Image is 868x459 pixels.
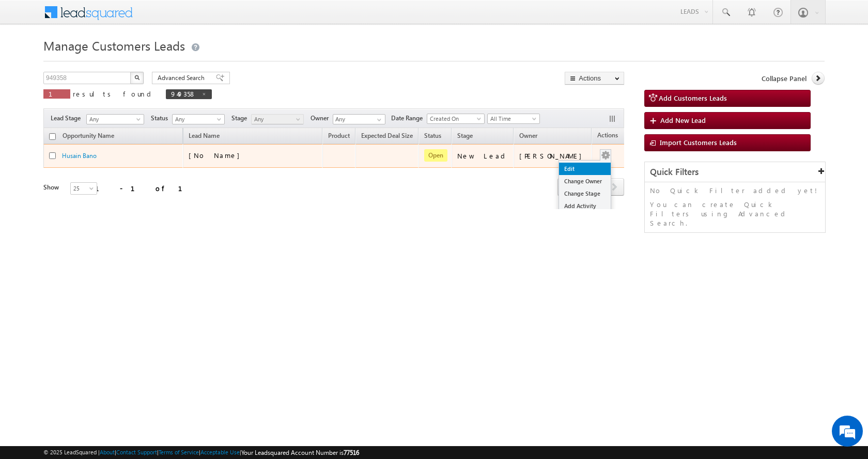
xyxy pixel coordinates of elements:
a: All Time [487,114,540,124]
span: Any [252,115,301,124]
input: Check all records [49,133,56,140]
span: Open [424,149,447,162]
span: Any [87,115,141,124]
div: New Lead [457,151,509,161]
input: Type to Search [333,114,385,124]
span: Created On [427,114,481,123]
span: Add New Lead [660,116,706,124]
span: Collapse Panel [762,74,807,83]
span: Lead Name [183,130,225,144]
a: Add Activity [559,200,611,212]
span: Opportunity Name [63,132,114,139]
span: Status [151,114,172,123]
span: Any [173,115,222,124]
a: Change Stage [559,187,611,200]
a: 25 [70,182,97,195]
div: 1 - 1 of 1 [95,182,195,194]
a: Husain Bano [62,152,97,160]
a: next [605,179,624,196]
span: Stage [457,132,473,139]
a: Stage [452,130,478,144]
a: Expected Deal Size [356,130,418,144]
button: Actions [565,72,624,85]
p: No Quick Filter added yet! [650,186,820,195]
a: Status [419,130,446,144]
a: Terms of Service [159,449,199,455]
a: About [100,449,115,455]
span: All Time [488,114,537,123]
span: 1 [49,89,65,98]
span: Add Customers Leads [659,93,727,102]
span: 949358 [171,89,196,98]
span: [No Name] [189,151,245,160]
span: Stage [231,114,251,123]
a: Any [86,114,144,124]
span: © 2025 LeadSquared | | | | | [43,448,359,457]
span: Date Range [391,114,427,123]
span: Actions [592,130,623,143]
a: Any [251,114,304,124]
span: Your Leadsquared Account Number is [241,449,359,456]
div: [PERSON_NAME] [519,151,587,161]
span: 77516 [344,449,359,456]
span: results found [73,89,155,98]
span: Product [328,132,350,139]
a: prev [557,179,577,196]
div: Quick Filters [645,162,825,182]
p: You can create Quick Filters using Advanced Search. [650,200,820,228]
span: Import Customers Leads [660,138,737,147]
span: next [605,178,624,196]
span: Advanced Search [158,73,208,83]
a: Acceptable Use [200,449,240,455]
a: Change Owner [559,175,611,187]
a: Show All Items [371,115,384,125]
span: Owner [311,114,333,123]
span: 25 [71,184,98,193]
a: Any [172,114,225,124]
img: Search [134,75,139,80]
a: Created On [427,114,485,124]
a: Edit [559,163,611,175]
span: prev [557,178,577,196]
a: Opportunity Name [57,130,119,144]
span: Expected Deal Size [361,132,413,139]
span: Owner [519,132,537,139]
div: Show [43,183,62,192]
a: Contact Support [116,449,157,455]
span: Manage Customers Leads [43,37,185,54]
span: Lead Stage [51,114,85,123]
